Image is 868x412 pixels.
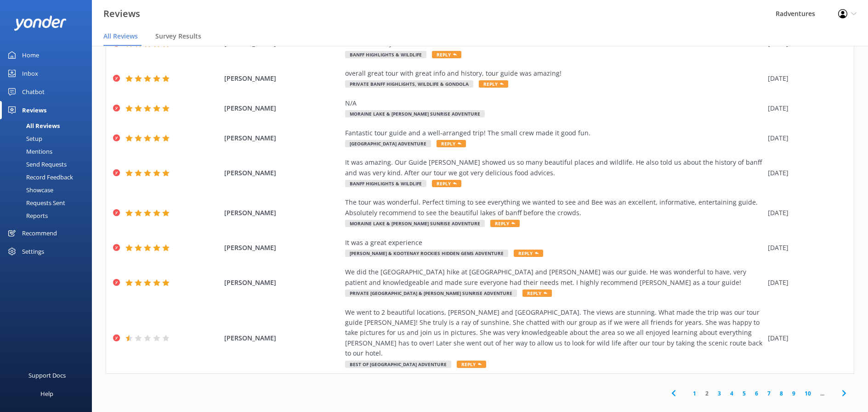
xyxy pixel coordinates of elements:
div: Support Docs [28,366,66,384]
span: [PERSON_NAME] [224,103,340,113]
div: Chatbot [22,83,45,101]
div: [DATE] [768,73,842,84]
div: Showcase [6,184,53,196]
div: [DATE] [768,278,842,288]
div: [DATE] [768,168,842,178]
div: All Reviews [6,119,60,132]
div: Reviews [22,101,46,119]
div: Inbox [22,64,38,83]
div: [DATE] [768,133,842,143]
a: 2 [701,389,713,398]
a: 1 [688,389,701,398]
span: [PERSON_NAME] [224,243,340,253]
a: All Reviews [6,119,92,132]
span: Private Banff Highlights, Wildlife & Gondola [345,80,473,88]
div: Reports [6,209,48,222]
span: Private [GEOGRAPHIC_DATA] & [PERSON_NAME] Sunrise Adventure [345,290,517,297]
div: Settings [22,242,44,261]
span: Reply [437,140,466,147]
span: Reply [432,180,461,187]
div: Home [22,46,39,64]
div: We went to 2 beautiful locations, [PERSON_NAME] and [GEOGRAPHIC_DATA]. The views are stunning. Wh... [345,307,763,359]
img: yonder-white-logo.png [14,16,67,31]
span: [PERSON_NAME] [224,208,340,218]
span: ... [816,389,829,398]
div: Record Feedback [6,171,73,184]
span: [GEOGRAPHIC_DATA] Adventure [345,140,431,147]
a: Requests Sent [6,196,92,209]
span: Reply [490,220,520,227]
div: Help [40,384,53,403]
div: Mentions [6,145,52,158]
span: Reply [457,361,486,368]
a: 10 [800,389,816,398]
div: It was amazing. Our Guide [PERSON_NAME] showed us so many beautiful places and wildlife. He also ... [345,157,763,178]
span: Reply [522,290,552,297]
div: N/A [345,98,763,108]
span: Survey Results [155,32,201,41]
div: It was a great experience [345,238,763,248]
span: Reply [479,80,508,88]
a: 3 [713,389,726,398]
a: 6 [750,389,763,398]
a: Mentions [6,145,92,158]
span: [PERSON_NAME] [224,168,340,178]
a: Setup [6,132,92,145]
span: [PERSON_NAME] [224,133,340,143]
div: We did the [GEOGRAPHIC_DATA] hike at [GEOGRAPHIC_DATA] and [PERSON_NAME] was our guide. He was wo... [345,267,763,288]
a: Reports [6,209,92,222]
a: Showcase [6,184,92,196]
div: [DATE] [768,208,842,218]
a: Record Feedback [6,171,92,184]
span: Best of [GEOGRAPHIC_DATA] Adventure [345,361,451,368]
span: [PERSON_NAME] [224,333,340,343]
span: All Reviews [103,32,138,41]
div: [DATE] [768,243,842,253]
span: Moraine Lake & [PERSON_NAME] Sunrise Adventure [345,220,485,227]
h3: Reviews [103,6,140,21]
a: 8 [775,389,788,398]
div: Fantastic tour guide and a well-arranged trip! The small crew made it good fun. [345,128,763,138]
div: overall great tour with great info and history, tour guide was amazing! [345,68,763,78]
div: Setup [6,132,42,145]
span: [PERSON_NAME] [224,73,340,84]
span: [PERSON_NAME] [224,278,340,288]
span: Banff Highlights & Wildlife [345,180,426,187]
div: Recommend [22,224,57,242]
span: [PERSON_NAME] & Kootenay Rockies Hidden Gems Adventure [345,250,508,257]
a: 9 [788,389,800,398]
a: 4 [726,389,738,398]
a: 7 [763,389,775,398]
span: Moraine Lake & [PERSON_NAME] Sunrise Adventure [345,110,485,117]
div: The tour was wonderful. Perfect timing to see everything we wanted to see and Bee was an excellen... [345,197,763,218]
div: Requests Sent [6,196,65,209]
span: Reply [432,51,461,58]
span: Banff Highlights & Wildlife [345,51,426,58]
a: 5 [738,389,750,398]
a: Send Requests [6,158,92,171]
div: [DATE] [768,103,842,113]
span: Reply [514,250,543,257]
div: [DATE] [768,333,842,343]
div: Send Requests [6,158,67,171]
